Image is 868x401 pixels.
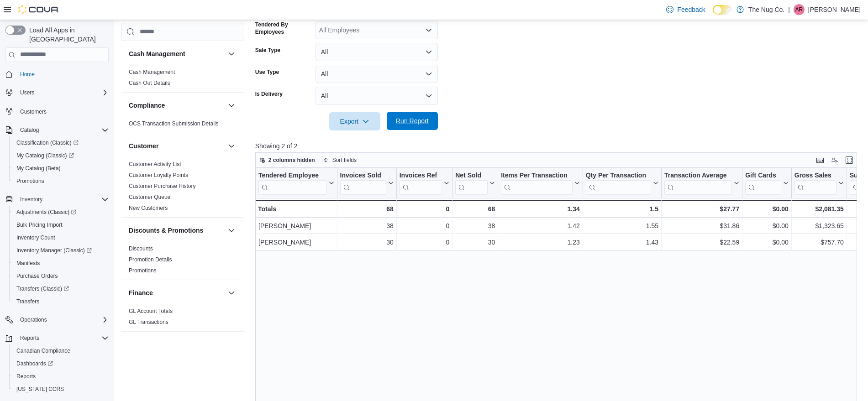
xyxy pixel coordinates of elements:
div: Gross Sales [794,172,836,195]
button: Finance [129,288,224,297]
button: Catalog [2,124,112,136]
button: Canadian Compliance [9,344,112,357]
a: Canadian Compliance [13,345,74,356]
a: OCS Transaction Submission Details [129,120,219,127]
span: Dashboards [13,358,109,369]
a: New Customers [129,205,168,211]
div: $0.00 [745,220,789,231]
button: Net Sold [455,172,495,195]
span: Catalog [16,125,109,135]
span: GL Transactions [129,318,168,326]
button: Transaction Average [664,172,739,195]
label: Sale Type [255,47,280,54]
button: Bulk Pricing Import [9,219,112,231]
a: Dashboards [9,357,112,370]
button: Customer [129,141,224,151]
div: Cash Management [121,67,244,92]
div: [PERSON_NAME] [258,220,334,231]
a: My Catalog (Classic) [13,150,78,161]
button: Gross Sales [794,172,844,195]
div: 1.42 [501,220,580,231]
div: $1,323.65 [794,220,844,231]
button: Open list of options [425,26,432,34]
button: Invoices Sold [340,172,393,195]
div: 68 [340,203,393,214]
div: [PERSON_NAME] [258,237,334,248]
div: Gift Cards [745,172,781,180]
div: Qty Per Transaction [585,172,651,195]
div: 1.43 [586,237,658,248]
span: Transfers (Classic) [16,285,69,292]
span: Purchase Orders [16,272,58,280]
h3: Discounts & Promotions [129,226,203,235]
a: Promotions [129,267,157,274]
span: Reports [16,373,36,380]
label: Is Delivery [255,90,283,98]
span: Users [20,89,34,96]
a: Adjustments (Classic) [9,206,112,219]
span: My Catalog (Classic) [16,152,74,159]
a: Promotions [13,176,48,187]
a: GL Account Totals [129,308,173,314]
img: Cova [18,5,59,14]
span: Cash Out Details [129,79,170,87]
span: My Catalog (Beta) [13,163,109,174]
a: Customer Purchase History [129,183,196,189]
div: Finance [121,306,244,331]
button: Operations [16,314,51,325]
div: Items Per Transaction [501,172,573,195]
span: Manifests [13,258,109,269]
button: Inventory [16,194,46,205]
div: $27.77 [664,203,739,214]
a: My Catalog (Classic) [9,149,112,162]
div: 30 [455,237,495,248]
button: [US_STATE] CCRS [9,383,112,396]
span: Catalog [20,126,39,134]
span: Inventory Manager (Classic) [16,247,92,254]
a: Reports [13,371,39,382]
span: Load All Apps in [GEOGRAPHIC_DATA] [26,26,109,44]
p: The Nug Co. [748,4,784,15]
a: My Catalog (Beta) [13,163,64,174]
button: Cash Management [226,48,237,59]
button: Reports [9,370,112,383]
span: Inventory Count [16,234,55,241]
button: Inventory [2,193,112,206]
div: 0 [400,220,449,231]
div: Totals [258,203,334,214]
div: $2,081.35 [794,203,844,214]
div: Qty Per Transaction [585,172,651,180]
span: Run Report [396,116,429,125]
span: Canadian Compliance [16,347,70,354]
h3: Cash Management [129,49,185,58]
button: Export [329,112,380,130]
div: 38 [340,220,393,231]
a: Bulk Pricing Import [13,219,66,230]
span: Reports [16,333,109,344]
button: Gift Cards [745,172,789,195]
div: Net Sold [455,172,488,180]
span: Inventory Count [13,232,109,243]
a: Classification (Classic) [13,137,82,148]
div: 38 [455,220,495,231]
div: Invoices Ref [400,172,442,180]
span: My Catalog (Beta) [16,165,61,172]
span: Customer Loyalty Points [129,172,188,179]
button: Home [2,68,112,81]
span: GL Account Totals [129,307,173,315]
span: Inventory Manager (Classic) [13,245,109,256]
a: Customer Loyalty Points [129,172,188,178]
button: Inventory Count [9,231,112,244]
span: New Customers [129,204,168,212]
span: [US_STATE] CCRS [16,385,64,393]
label: Tendered By Employees [255,21,312,36]
span: Adjustments (Classic) [16,208,76,216]
div: 68 [455,203,495,214]
span: Customer Queue [129,193,170,201]
div: Invoices Sold [340,172,386,195]
button: Tendered Employee [258,172,334,195]
div: Invoices Sold [340,172,386,180]
button: Invoices Ref [400,172,449,195]
a: Manifests [13,258,43,269]
a: Cash Management [129,69,175,75]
